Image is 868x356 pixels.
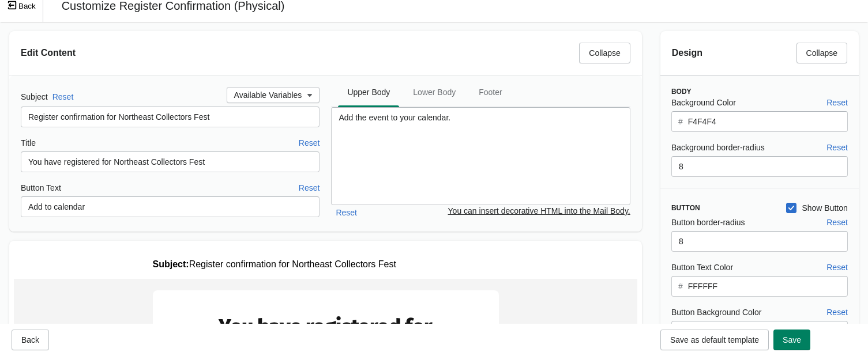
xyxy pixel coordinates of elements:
span: Lower Body [404,82,465,103]
button: Reset [331,202,362,223]
span: Reset [826,218,848,227]
h2: Edit Content [21,46,570,60]
p: Register confirmation for Northeast Collectors Fest [144,9,490,20]
span: Reset [52,92,74,101]
label: Background Color [671,97,736,108]
span: Reset [299,183,320,192]
span: Reset [826,98,848,107]
button: Reset [48,86,78,107]
button: Reset [822,257,852,278]
div: # [678,115,683,128]
span: Reset [826,263,848,272]
button: Reset [822,92,852,113]
button: Save [773,330,810,350]
label: Background border-radius [671,142,765,153]
h3: Button [671,203,776,213]
a: Add to calendar [278,128,345,142]
span: Save [783,335,801,344]
div: shop_name event_time_disclaimer [162,285,462,308]
h2: Design [672,46,787,60]
span: Upper Body [338,82,399,103]
textarea: Add the event to your calendar. [331,107,630,205]
button: Available Variables [227,87,320,103]
button: Reset [822,137,852,158]
button: Reset [822,302,852,323]
a: here [354,194,370,203]
label: Button border-radius [671,217,745,228]
label: Title [21,137,36,149]
button: Collapse [796,43,847,63]
button: Reset [822,212,852,233]
span: Reset [336,208,357,217]
span: Available Variables [234,90,302,100]
label: Button Background Color [671,306,761,318]
label: Button Text [21,182,61,194]
span: Reset [826,143,848,152]
span: Show Button [802,202,847,214]
label: Subject [21,91,48,103]
h3: Body [671,87,848,96]
a: Add to Calendar [283,217,340,226]
button: Reset [294,177,325,198]
td: Add the event to your calendar. [162,93,462,109]
span: Reset [299,138,320,147]
span: Collapse [806,48,837,58]
label: Button Text Color [671,262,733,273]
span: Save as default template [670,335,759,344]
strong: Event Time: [274,182,315,192]
span: Back [21,335,39,344]
span: Footer [469,82,511,103]
div: Wolves Sports [GEOGRAPHIC_DATA] 9 AM-6PM Most up to date information insert_calendar_logo [162,158,462,239]
td: You have registered for Northeast Collectors Fest [162,35,462,88]
p: You can insert decorative HTML into the Mail Body. [448,205,630,217]
span: Reset [826,308,848,317]
span: Collapse [589,48,620,58]
strong: Event Location: [224,171,277,180]
div: # [678,279,683,293]
button: Back [12,330,49,350]
button: Save as default template [660,330,769,350]
button: Reset [294,132,325,153]
strong: Subject: [144,9,180,19]
button: Collapse [579,43,630,63]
